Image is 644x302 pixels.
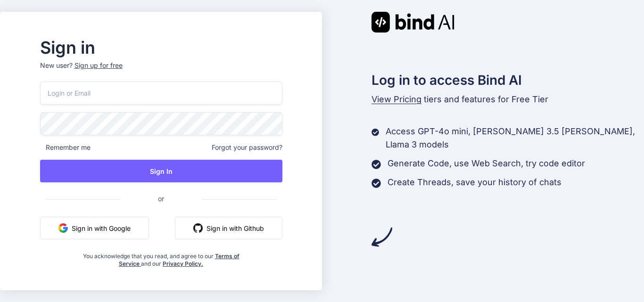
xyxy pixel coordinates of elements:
[388,176,561,189] p: Create Threads, save your history of chats
[386,125,644,151] p: Access GPT-4o mini, [PERSON_NAME] 3.5 [PERSON_NAME], Llama 3 models
[372,94,421,104] span: View Pricing
[163,260,203,267] a: Privacy Policy.
[40,61,282,82] p: New user?
[388,157,585,170] p: Generate Code, use Web Search, try code editor
[58,223,68,233] img: google
[175,217,282,239] button: Sign in with Github
[80,247,242,268] div: You acknowledge that you read, and agree to our and our
[212,143,282,152] span: Forgot your password?
[40,160,282,182] button: Sign In
[372,12,454,33] img: Bind AI logo
[119,253,239,267] a: Terms of Service
[40,40,282,55] h2: Sign in
[40,82,282,105] input: Login or Email
[74,61,123,70] div: Sign up for free
[120,187,202,210] span: or
[193,223,203,233] img: github
[40,217,149,239] button: Sign in with Google
[40,143,91,152] span: Remember me
[372,70,644,90] h2: Log in to access Bind AI
[372,93,644,106] p: tiers and features for Free Tier
[372,227,392,247] img: arrow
